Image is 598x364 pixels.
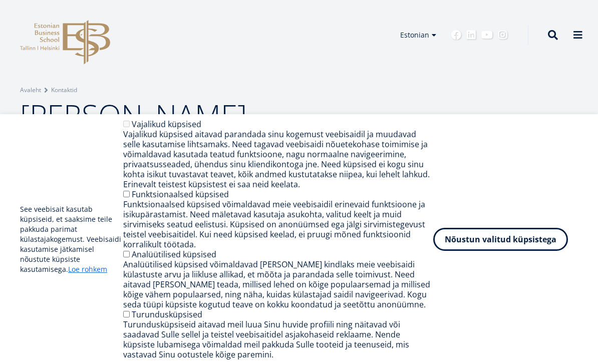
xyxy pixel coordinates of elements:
[132,309,202,320] label: Turundusküpsised
[132,249,216,260] label: Analüütilised küpsised
[451,30,461,40] a: Facebook
[132,189,229,200] label: Funktsionaalsed küpsised
[123,319,433,359] div: Turundusküpsiseid aitavad meil luua Sinu huvide profiili ning näitavad või saadavad Sulle sellel ...
[123,199,433,249] div: Funktsionaalsed küpsised võimaldavad meie veebisaidil erinevaid funktsioone ja isikupärastamist. ...
[132,119,201,130] label: Vajalikud küpsised
[123,259,433,309] div: Analüütilised küpsised võimaldavad [PERSON_NAME] kindlaks meie veebisaidi külastuste arvu ja liik...
[20,85,41,95] a: Avaleht
[498,30,508,40] a: Instagram
[68,264,107,274] a: Loe rohkem
[20,95,247,136] span: [PERSON_NAME]
[123,129,433,189] div: Vajalikud küpsised aitavad parandada sinu kogemust veebisaidil ja muudavad selle kasutamise lihts...
[51,85,77,95] a: Kontaktid
[481,30,493,40] a: Youtube
[466,30,476,40] a: Linkedin
[433,228,568,251] button: Nõustun valitud küpsistega
[20,204,123,274] p: See veebisait kasutab küpsiseid, et saaksime teile pakkuda parimat külastajakogemust. Veebisaidi ...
